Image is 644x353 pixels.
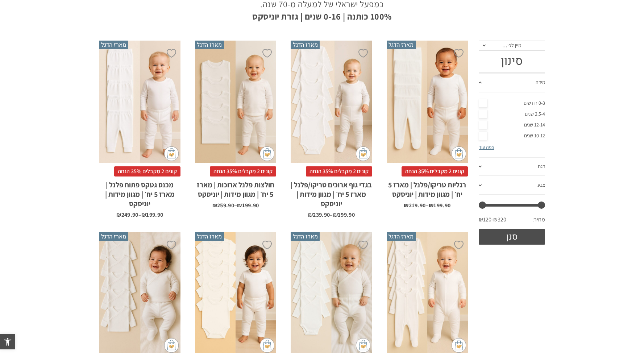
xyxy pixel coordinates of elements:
span: קונים 2 מקבלים 35% הנחה [114,166,180,176]
span: ₪ [308,211,313,219]
span: מארז הדגל [291,232,320,241]
h2: בגדי גוף ארוכים טריקו/פלנל | מארז 5 יח׳ | מגוון מידות | יוניסקס [291,176,372,208]
img: cat-mini-atc.png [356,146,370,161]
span: מארז הדגל [291,41,320,49]
span: ₪ [212,202,217,209]
span: קונים 2 מקבלים 35% הנחה [402,166,468,176]
a: מידה [479,74,545,92]
bdi: 249.90 [116,211,138,219]
span: קונים 2 מקבלים 35% הנחה [306,166,372,176]
div: מחיר: — [479,214,545,229]
span: ₪320 [493,216,506,224]
a: מארז הדגל רגליות טריקו/פלנל | מארז 5 יח׳ | מגוון מידות | יוניסקס קונים 2 מקבלים 35% הנחהרגליות טר... [387,41,468,208]
img: cat-mini-atc.png [260,338,274,353]
span: מארז הדגל [195,232,224,241]
span: מארז הדגל [387,232,416,241]
bdi: 199.90 [429,202,450,209]
bdi: 239.90 [308,211,330,219]
span: מארז הדגל [99,41,128,49]
a: 10-12 שנים [479,130,545,141]
span: מארז הדגל [195,41,224,49]
a: 12-14 שנים [479,120,545,130]
img: cat-mini-atc.png [452,146,466,161]
span: – [138,212,141,218]
img: cat-mini-atc.png [260,146,274,161]
span: ₪ [237,202,242,209]
span: ₪ [429,202,433,209]
img: cat-mini-atc.png [452,338,466,353]
a: מארז הדגל בגדי גוף ארוכים טריקו/פלנל | מארז 5 יח׳ | מגוון מידות | יוניסקס קונים 2 מקבלים 35% הנחה... [291,41,372,218]
span: מארז הדגל [99,232,128,241]
span: ₪ [333,211,338,219]
bdi: 219.90 [404,202,425,209]
a: 0-3 חודשים [479,98,545,109]
span: – [426,203,429,208]
img: cat-mini-atc.png [164,338,179,353]
h2: רגליות טריקו/פלנל | מארז 5 יח׳ | מגוון מידות | יוניסקס [387,176,468,199]
span: ₪ [141,211,146,219]
button: סנן [479,229,545,245]
span: – [234,203,237,208]
a: מארז הדגל חולצות פלנל ארוכות | מארז 5 יח׳ | מגוון מידות | יוניסקס קונים 2 מקבלים 35% הנחהחולצות פ... [195,41,276,208]
h2: מכנס גטקס פתוח פלנל | מארז 5 יח׳ | מגוון מידות | יוניסקס [99,176,180,208]
a: דגם [479,158,545,176]
bdi: 199.90 [237,202,259,209]
span: קונים 2 מקבלים 35% הנחה [210,166,276,176]
span: ₪120 [479,216,493,224]
bdi: 199.90 [333,211,355,219]
span: מיין לפי… [502,42,521,49]
span: ₪ [116,211,121,219]
a: מארז הדגל מכנס גטקס פתוח פלנל | מארז 5 יח׳ | מגוון מידות | יוניסקס קונים 2 מקבלים 35% הנחהמכנס גט... [99,41,180,218]
img: cat-mini-atc.png [356,338,370,353]
a: צבע [479,176,545,195]
img: cat-mini-atc.png [164,146,179,161]
span: מארז הדגל [387,41,416,49]
a: צפה עוד [479,144,494,150]
strong: 100% כותנה | 0-16 שנים | גזרת יוניסקס [252,11,392,22]
span: – [330,212,333,218]
bdi: 259.90 [212,202,234,209]
h3: סינון [479,54,545,68]
h2: חולצות פלנל ארוכות | מארז 5 יח׳ | מגוון מידות | יוניסקס [195,176,276,199]
a: 2.5-4 שנים [479,109,545,120]
bdi: 199.90 [141,211,163,219]
span: ₪ [404,202,408,209]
